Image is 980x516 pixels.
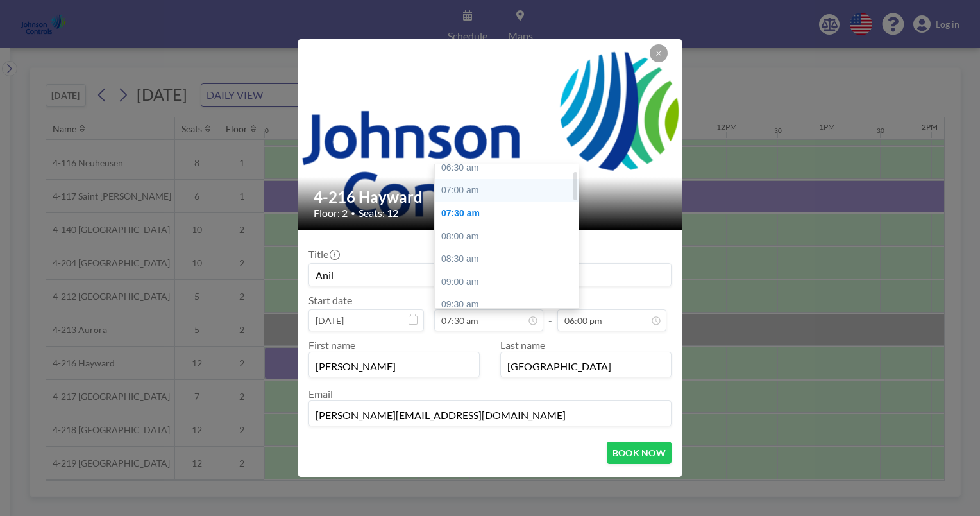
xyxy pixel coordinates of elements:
span: - [548,298,552,327]
div: 08:00 am [435,225,585,248]
span: Seats: 12 [359,207,398,219]
div: 08:30 am [435,248,585,271]
label: Start date [308,294,352,307]
label: First name [308,339,355,351]
button: BOOK NOW [607,442,672,464]
label: Email [308,388,333,400]
img: 537.png [298,26,683,243]
a: Log in here [420,474,468,486]
input: Email [309,404,671,426]
label: Last name [500,339,545,351]
div: 06:30 am [435,157,585,180]
span: Floor: 2 [314,207,348,219]
div: 07:00 am [435,179,585,202]
h2: 4-216 Hayward [314,187,668,207]
input: Last name [501,355,671,377]
span: • [351,209,355,218]
div: 07:30 am [435,202,585,225]
input: First name [309,355,479,377]
label: Title [308,248,339,261]
span: Already have an account? [308,474,420,487]
input: Guest reservation [309,264,671,286]
div: 09:00 am [435,271,585,294]
div: 09:30 am [435,293,585,316]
